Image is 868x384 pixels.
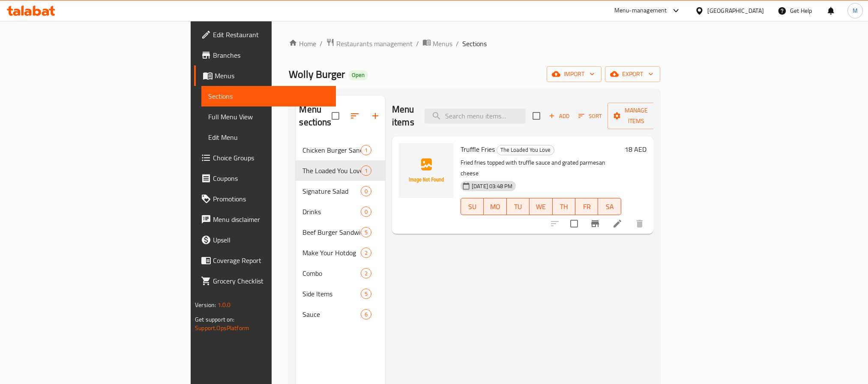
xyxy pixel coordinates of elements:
[365,106,386,126] button: Add section
[194,148,335,168] a: Choice Groups
[461,198,484,215] button: SU
[614,105,658,127] span: Manage items
[361,290,371,298] span: 5
[208,91,329,101] span: Sections
[422,38,452,49] a: Menus
[464,201,480,213] span: SU
[361,248,371,258] div: items
[296,136,385,328] nav: Menu sections
[853,6,858,15] span: M
[213,173,329,183] span: Coupons
[497,145,554,155] div: The Loaded You Love
[213,50,329,60] span: Branches
[361,249,371,257] span: 2
[302,248,360,258] span: Make Your Hotdog
[194,45,335,65] a: Branches
[194,230,335,250] a: Upsell
[625,143,647,155] h6: 18 AED
[554,69,595,80] span: import
[194,189,335,209] a: Promotions
[456,38,459,49] li: /
[527,107,545,125] span: Select section
[302,165,360,176] span: The Loaded You Love
[289,38,660,49] nav: breadcrumb
[201,106,335,127] a: Full Menu View
[530,198,552,215] button: WE
[608,103,665,129] button: Manage items
[213,214,329,224] span: Menu disclaimer
[194,24,335,45] a: Edit Restaurant
[484,198,506,215] button: MO
[296,284,385,304] div: Side Items5
[462,38,487,49] span: Sections
[296,222,385,242] div: Beef Burger Sandwiches5
[201,86,335,106] a: Sections
[392,103,414,129] h2: Menu items
[344,106,365,126] span: Sort sections
[326,107,344,125] span: Select all sections
[296,263,385,284] div: Combo2
[556,201,572,213] span: TH
[461,157,621,179] p: Fried fries topped with truffle sauce and grated parmesan cheese
[707,6,764,15] div: [GEOGRAPHIC_DATA]
[296,242,385,263] div: Make Your Hotdog2
[361,187,371,195] span: 0
[302,186,360,196] span: Signature Salad
[361,145,371,155] div: items
[612,219,623,229] a: Edit menu item
[326,38,413,49] a: Restaurants management
[545,109,573,123] span: Add item
[348,71,368,79] span: Open
[302,207,360,217] span: Drinks
[573,109,608,123] span: Sort items
[578,111,602,121] span: Sort
[194,65,335,86] a: Menus
[361,227,371,237] div: items
[302,145,360,155] span: Chicken Burger Sandwich
[302,268,360,278] span: Combo
[213,255,329,266] span: Coverage Report
[425,109,526,124] input: search
[612,69,653,80] span: export
[302,227,360,237] span: Beef Burger Sandwiches
[579,201,595,213] span: FR
[602,201,617,213] span: SA
[548,111,571,121] span: Add
[195,299,216,310] span: Version:
[605,66,660,82] button: export
[585,213,605,234] button: Branch-specific-item
[507,198,530,215] button: TU
[218,299,231,310] span: 1.0.0
[433,38,452,49] span: Menus
[201,127,335,148] a: Edit Menu
[361,268,371,278] div: items
[614,6,667,16] div: Menu-management
[348,70,368,80] div: Open
[213,194,329,204] span: Promotions
[194,209,335,230] a: Menu disclaimer
[533,201,549,213] span: WE
[468,182,516,190] span: [DATE] 03:48 PM
[194,271,335,291] a: Grocery Checklist
[208,112,329,122] span: Full Menu View
[361,186,371,196] div: items
[361,310,371,319] span: 6
[195,314,234,325] span: Get support on:
[296,181,385,201] div: Signature Salad0
[361,309,371,319] div: items
[213,235,329,245] span: Upsell
[215,71,329,81] span: Menus
[213,276,329,286] span: Grocery Checklist
[510,201,526,213] span: TU
[302,289,360,299] span: Side Items
[629,213,650,234] button: delete
[461,143,495,156] span: Truffle Fries
[361,269,371,278] span: 2
[194,250,335,271] a: Coverage Report
[553,198,575,215] button: TH
[598,198,621,215] button: SA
